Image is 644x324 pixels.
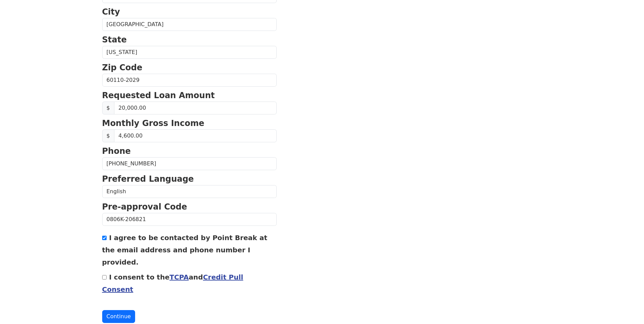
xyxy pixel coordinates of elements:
input: Requested Loan Amount [114,102,277,114]
strong: Zip Code [102,63,143,72]
input: Zip Code [102,74,277,87]
input: Monthly Gross Income [114,129,277,142]
strong: Phone [102,146,131,156]
strong: Requested Loan Amount [102,91,215,100]
label: I agree to be contacted by Point Break at the email address and phone number I provided. [102,234,268,266]
strong: City [102,7,120,17]
span: $ [102,102,114,114]
a: TCPA [169,273,189,281]
input: City [102,18,277,31]
input: Phone [102,157,277,170]
strong: Preferred Language [102,174,194,184]
p: Monthly Gross Income [102,117,277,129]
strong: Pre-approval Code [102,202,187,212]
strong: State [102,35,127,44]
label: I consent to the and [102,273,243,293]
button: Continue [102,310,135,323]
input: Pre-approval Code [102,213,277,226]
span: $ [102,129,114,142]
